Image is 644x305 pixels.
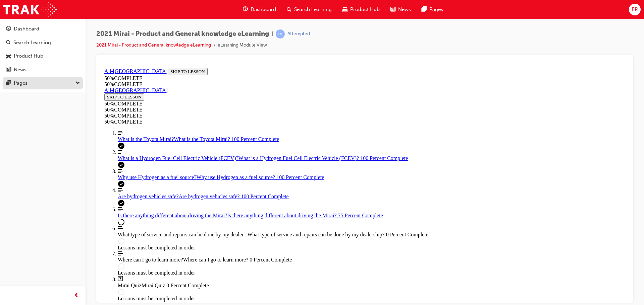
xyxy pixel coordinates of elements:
[13,39,51,47] div: Search Learning
[287,31,310,37] div: Attempted
[276,29,285,39] span: learningRecordVerb_ATTEMPT-icon
[6,67,11,73] span: news-icon
[75,79,80,88] span: down-icon
[287,5,291,14] span: search-icon
[243,5,248,14] span: guage-icon
[3,35,92,42] div: 50 % COMPLETE
[3,65,524,236] nav: Course Outline
[14,52,43,60] div: Product Hub
[16,230,94,236] span: Lessons must be completed in order
[251,6,276,13] span: Dashboard
[6,40,11,46] span: search-icon
[3,21,83,77] button: DashboardSearch LearningProduct HubNews
[342,5,347,14] span: car-icon
[3,2,57,17] img: Trak
[14,66,26,74] div: News
[6,53,11,59] span: car-icon
[3,3,524,236] section: Course Overview
[398,6,411,13] span: News
[3,42,92,48] div: 50 % COMPLETE
[3,77,83,89] button: Pages
[96,42,211,48] a: 2021 Mirai - Product and General knowledge eLearning
[337,3,385,16] a: car-iconProduct Hub
[422,5,427,14] span: pages-icon
[281,3,337,16] a: search-iconSearch Learning
[3,54,524,60] div: 50 % COMPLETE
[6,80,11,86] span: pages-icon
[3,22,66,28] a: All-[GEOGRAPHIC_DATA]
[632,6,638,13] span: ER
[3,50,83,62] a: Product Hub
[3,64,83,76] a: News
[629,4,641,15] button: ER
[218,42,267,49] li: eLearning Module View
[294,6,332,13] span: Search Learning
[6,26,11,32] span: guage-icon
[3,3,524,22] section: Course Information
[3,10,524,16] div: 50 % COMPLETE
[385,3,416,16] a: news-iconNews
[390,5,395,14] span: news-icon
[96,30,269,38] span: 2021 Mirai - Product and General knowledge eLearning
[429,6,443,13] span: Pages
[416,3,448,16] a: pages-iconPages
[350,6,380,13] span: Product Hub
[3,22,92,48] section: Course Information
[3,36,83,49] a: Search Learning
[3,3,66,9] a: All-[GEOGRAPHIC_DATA]
[272,30,273,38] span: |
[74,292,79,300] span: prev-icon
[14,79,28,87] div: Pages
[3,23,83,35] a: Dashboard
[66,3,106,10] button: SKIP TO LESSON
[3,28,43,35] button: SKIP TO LESSON
[237,3,281,16] a: guage-iconDashboard
[3,16,524,22] div: 50 % COMPLETE
[14,25,39,33] div: Dashboard
[3,48,524,54] div: 50 % COMPLETE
